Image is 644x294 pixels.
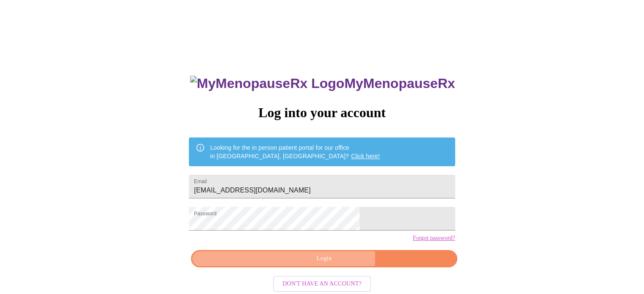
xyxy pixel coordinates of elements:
[210,140,380,164] div: Looking for the in person patient portal for our office in [GEOGRAPHIC_DATA], [GEOGRAPHIC_DATA]?
[282,279,362,289] span: Don't have an account?
[190,76,455,91] h3: MyMenopauseRx
[189,105,455,121] h3: Log into your account
[191,250,457,267] button: Login
[190,76,344,91] img: MyMenopauseRx Logo
[351,153,380,159] a: Click here!
[271,279,373,286] a: Don't have an account?
[201,253,447,264] span: Login
[273,276,371,292] button: Don't have an account?
[413,235,455,242] a: Forgot password?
